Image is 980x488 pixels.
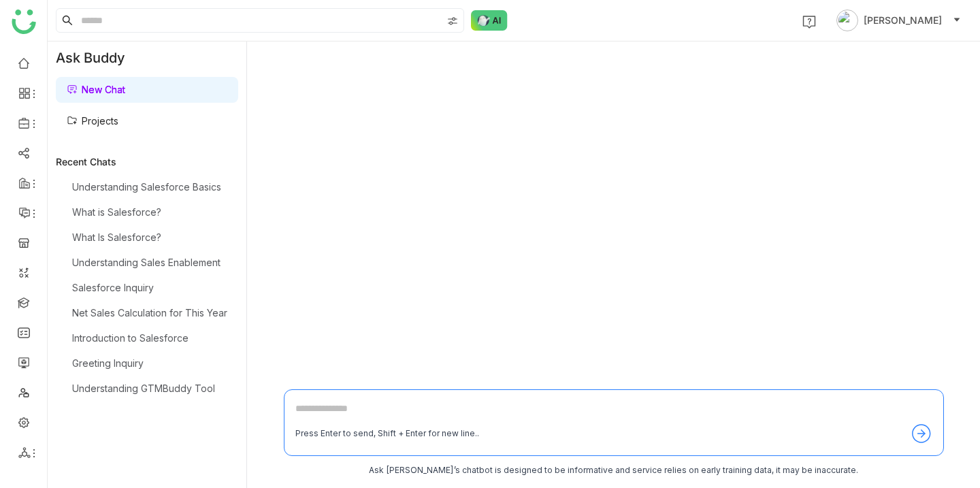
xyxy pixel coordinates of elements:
div: Greeting Inquiry [72,357,227,369]
div: Recent Chats [56,156,238,167]
button: [PERSON_NAME] [834,10,964,31]
div: Ask Buddy [48,42,246,74]
a: Projects [67,115,118,127]
img: ask-buddy-normal.svg [471,10,508,31]
img: search-type.svg [447,16,458,27]
a: New Chat [67,84,125,95]
div: What is Salesforce? [72,206,227,218]
span: [PERSON_NAME] [864,13,942,28]
div: Introduction to Salesforce [72,332,227,344]
div: Understanding Sales Enablement [72,257,227,268]
div: Understanding GTMBuddy Tool [72,383,227,394]
img: help.svg [802,15,816,29]
div: Ask [PERSON_NAME]’s chatbot is designed to be informative and service relies on early training da... [284,464,944,477]
img: logo [12,10,36,34]
img: avatar [836,10,858,31]
div: Understanding Salesforce Basics [72,181,227,193]
div: Salesforce Inquiry [72,282,227,293]
div: What Is Salesforce? [72,231,227,243]
div: Press Enter to send, Shift + Enter for new line.. [295,427,479,440]
div: Net Sales Calculation for This Year [72,307,227,319]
